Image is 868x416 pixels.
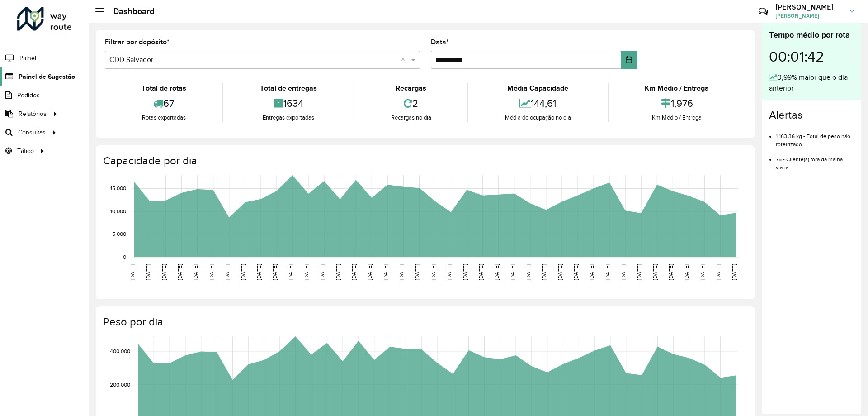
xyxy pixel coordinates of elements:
span: Painel de Sugestão [19,72,75,81]
div: 67 [107,94,220,113]
label: Filtrar por depósito [105,37,170,48]
text: [DATE] [604,264,610,280]
div: Média Capacidade [471,83,605,94]
div: Km Médio / Entrega [611,113,743,122]
text: [DATE] [636,264,642,280]
text: [DATE] [731,264,737,280]
text: [DATE] [303,264,309,280]
div: Rotas exportadas [107,113,220,122]
button: Choose Date [621,51,637,69]
text: [DATE] [478,264,484,280]
text: [DATE] [335,264,341,280]
text: 5,000 [112,231,126,237]
text: [DATE] [446,264,452,280]
div: 2 [357,94,465,113]
h4: Alertas [769,109,854,122]
text: [DATE] [414,264,420,280]
span: Relatórios [19,109,47,119]
div: Recargas [357,83,465,94]
li: 1.163,36 kg - Total de peso não roteirizado [776,125,854,148]
text: [DATE] [620,264,626,280]
div: 1634 [226,94,351,113]
text: [DATE] [652,264,658,280]
text: [DATE] [430,264,436,280]
div: 0,99% maior que o dia anterior [769,72,854,94]
text: [DATE] [382,264,388,280]
a: Contato Rápido [754,2,773,21]
span: Clear all [401,54,409,65]
text: [DATE] [145,264,151,280]
div: 144,61 [471,94,605,113]
text: [DATE] [589,264,594,280]
div: Tempo médio por rota [769,29,854,41]
div: Total de rotas [107,83,220,94]
text: [DATE] [129,264,135,280]
text: [DATE] [208,264,214,280]
h2: Dashboard [104,6,155,16]
h4: Capacidade por dia [103,154,745,167]
text: [DATE] [668,264,674,280]
div: Total de entregas [226,83,351,94]
text: [DATE] [177,264,183,280]
text: [DATE] [398,264,404,280]
text: 400,000 [110,348,130,354]
text: [DATE] [525,264,531,280]
text: 0 [123,254,126,260]
text: [DATE] [224,264,230,280]
text: [DATE] [319,264,325,280]
h3: [PERSON_NAME] [775,3,843,11]
text: 15,000 [110,186,126,191]
text: [DATE] [684,264,689,280]
text: [DATE] [161,264,167,280]
text: [DATE] [557,264,563,280]
span: Tático [17,146,34,156]
div: Recargas no dia [357,113,465,122]
div: 1,976 [611,94,743,113]
text: [DATE] [272,264,278,280]
text: [DATE] [573,264,579,280]
h4: Peso por dia [103,316,745,329]
text: [DATE] [541,264,547,280]
li: 75 - Cliente(s) fora da malha viária [776,148,854,172]
text: 200,000 [110,382,130,387]
span: Consultas [18,128,46,137]
label: Data [431,37,449,48]
div: Km Médio / Entrega [611,83,743,94]
text: [DATE] [367,264,373,280]
text: [DATE] [462,264,468,280]
text: [DATE] [193,264,198,280]
span: [PERSON_NAME] [775,12,843,20]
text: [DATE] [494,264,500,280]
text: [DATE] [288,264,293,280]
text: [DATE] [256,264,262,280]
text: [DATE] [715,264,721,280]
span: Pedidos [17,91,40,100]
text: [DATE] [509,264,515,280]
div: 00:01:42 [769,41,854,72]
div: Média de ocupação no dia [471,113,605,122]
span: Painel [19,53,36,63]
text: 10,000 [110,208,126,214]
text: [DATE] [240,264,246,280]
text: [DATE] [351,264,357,280]
text: [DATE] [699,264,705,280]
div: Entregas exportadas [226,113,351,122]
